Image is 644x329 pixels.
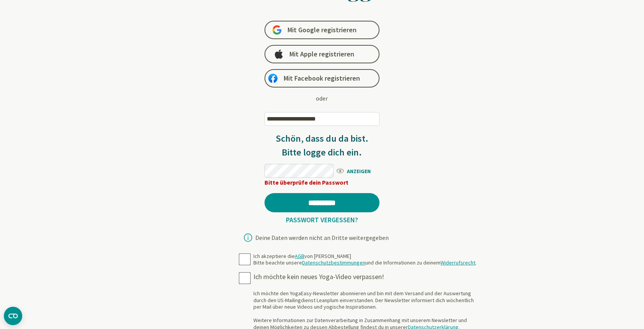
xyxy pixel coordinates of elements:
a: Mit Google registrieren [264,21,379,39]
a: Datenschutzbestimmungen [302,259,365,266]
span: ANZEIGEN [335,166,379,175]
a: Mit Apple registrieren [264,45,379,63]
span: Mit Google registrieren [287,25,356,35]
a: Passwort vergessen? [283,215,361,224]
div: Bitte überprüfe dein Passwort [264,178,379,187]
h3: Schön, dass du da bist. Bitte logge dich ein. [264,132,379,159]
div: oder [316,94,328,103]
a: Mit Facebook registrieren [264,69,379,88]
div: Deine Daten werden nicht an Dritte weitergegeben [255,235,389,241]
a: AGB [295,253,304,260]
span: Mit Facebook registrieren [284,74,360,83]
a: Widerrufsrecht [440,259,475,266]
span: Mit Apple registrieren [289,50,354,59]
button: CMP-Widget öffnen [4,307,22,325]
div: Ich möchte kein neues Yoga-Video verpassen! [253,273,480,281]
div: Ich akzeptiere die von [PERSON_NAME] Bitte beachte unsere und die Informationen zu deinem . [253,253,476,266]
